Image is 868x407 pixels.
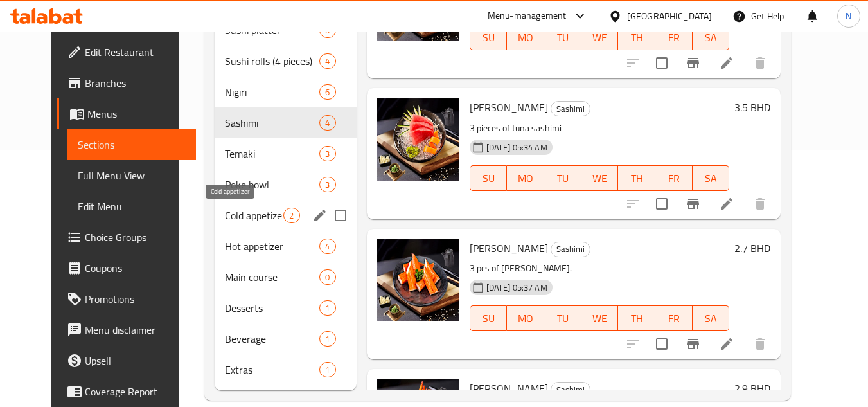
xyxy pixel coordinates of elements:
span: 4 [320,240,335,253]
button: TH [618,24,655,50]
span: Full Menu View [78,168,186,183]
button: FR [655,165,693,191]
a: Upsell [57,345,197,376]
span: FR [660,28,687,47]
span: SA [698,169,725,188]
span: [PERSON_NAME] [470,98,548,117]
a: Edit Restaurant [57,37,197,68]
span: Sushi rolls (4 pieces) [225,53,319,69]
button: SU [470,305,508,331]
div: Poke bowl3 [215,169,356,200]
button: edit [310,206,330,225]
span: WE [587,169,614,188]
span: Coverage Report [85,384,186,399]
a: Sections [67,129,197,160]
span: 1 [320,333,335,345]
h6: 2.9 BHD [734,379,770,397]
span: FR [660,169,687,188]
span: [DATE] 05:34 AM [481,141,553,154]
span: 4 [320,55,335,68]
span: Select to update [648,190,675,217]
div: Sashimi [551,242,590,257]
button: TH [618,305,655,331]
div: Sashimi [551,382,590,397]
a: Choice Groups [57,222,197,253]
span: TU [549,28,576,47]
span: Temaki [225,146,319,161]
a: Edit menu item [719,336,734,352]
div: Beverage1 [215,323,356,354]
span: TU [549,169,576,188]
span: 0 [320,271,335,284]
span: Sections [78,137,186,152]
span: FR [660,309,687,328]
span: Choice Groups [85,230,186,245]
button: MO [507,24,544,50]
div: items [319,53,335,69]
button: FR [655,305,693,331]
span: Sashimi [551,102,590,116]
div: Menu-management [488,8,567,24]
a: Edit menu item [719,196,734,212]
span: Menus [87,106,186,122]
div: items [319,239,335,254]
div: items [319,146,335,161]
button: TU [544,165,581,191]
div: Temaki3 [215,138,356,169]
span: Select to update [648,50,675,77]
div: items [319,300,335,316]
a: Coupons [57,253,197,284]
button: SU [470,24,508,50]
div: items [319,269,335,285]
span: SA [698,309,725,328]
span: Hot appetizer [225,239,319,254]
span: 1 [320,302,335,314]
button: TU [544,24,581,50]
span: Extras [225,362,319,377]
a: Edit menu item [719,55,734,71]
div: items [319,331,335,347]
div: Sashimi4 [215,107,356,138]
span: 2 [284,210,299,222]
a: Menu disclaimer [57,314,197,345]
span: Edit Menu [78,199,186,214]
button: WE [581,24,619,50]
span: Sashimi [225,115,319,131]
span: Menu disclaimer [85,322,186,338]
span: Promotions [85,291,186,307]
span: Sashimi [551,242,590,257]
button: MO [507,165,544,191]
h6: 3.5 BHD [734,98,770,116]
div: Nigiri [225,84,319,100]
button: TU [544,305,581,331]
button: WE [581,165,619,191]
span: Main course [225,269,319,285]
span: 1 [320,364,335,376]
span: 6 [320,86,335,98]
a: Edit Menu [67,191,197,222]
span: TH [623,169,650,188]
button: TH [618,165,655,191]
button: SA [693,24,730,50]
p: 3 pcs of [PERSON_NAME]. [470,260,730,276]
div: Desserts [225,300,319,316]
span: MO [512,309,539,328]
a: Branches [57,68,197,98]
div: Sashimi [551,101,590,116]
span: Coupons [85,260,186,276]
div: Sushi rolls (4 pieces)4 [215,46,356,77]
h6: 2.7 BHD [734,239,770,257]
span: Beverage [225,331,319,347]
div: Extras1 [215,354,356,385]
span: [PERSON_NAME] [470,379,548,398]
span: Branches [85,75,186,91]
button: Branch-specific-item [678,48,709,78]
div: Desserts1 [215,293,356,323]
div: [GEOGRAPHIC_DATA] [627,9,712,23]
span: TH [623,28,650,47]
span: N [846,9,851,23]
